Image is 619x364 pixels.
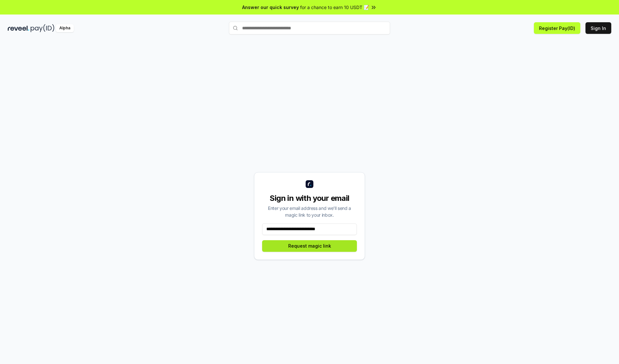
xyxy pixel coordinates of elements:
div: Sign in with your email [262,193,357,203]
div: Enter your email address and we’ll send a magic link to your inbox. [262,205,357,218]
div: Alpha [56,24,74,32]
img: pay_id [31,24,54,32]
button: Register Pay(ID) [534,22,580,34]
button: Request magic link [262,240,357,252]
span: Answer our quick survey [242,4,299,11]
img: logo_small [306,180,313,188]
img: reveel_dark [8,24,29,32]
span: for a chance to earn 10 USDT 📝 [300,4,369,11]
button: Sign In [585,22,611,34]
